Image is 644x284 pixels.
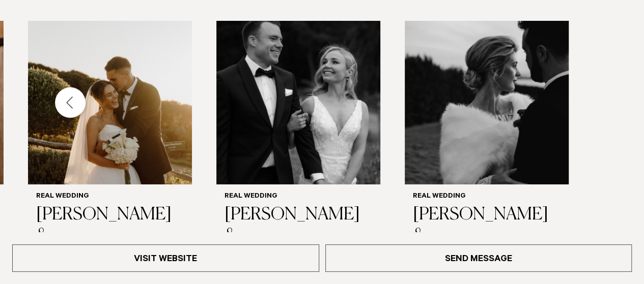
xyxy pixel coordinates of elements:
a: Real Wedding | Samantha & Zach Real Wedding [PERSON_NAME] & [PERSON_NAME] [405,21,569,275]
a: Send Message [325,244,632,272]
swiper-slide: 5 / 7 [28,21,192,275]
a: Visit Website [12,244,319,272]
h3: [PERSON_NAME] & [PERSON_NAME] [36,205,184,267]
img: Real Wedding | Emily & Adam [28,21,192,184]
h6: Real Wedding [36,193,184,201]
h6: Real Wedding [413,193,561,201]
img: Real Wedding | Kathryn & David [216,21,380,184]
h3: [PERSON_NAME] & [PERSON_NAME] [413,205,561,267]
swiper-slide: 6 / 7 [216,21,380,275]
img: Real Wedding | Samantha & Zach [405,21,569,184]
swiper-slide: 7 / 7 [405,21,569,275]
a: Real Wedding | Emily & Adam Real Wedding [PERSON_NAME] & [PERSON_NAME] [28,21,192,275]
h6: Real Wedding [225,193,372,201]
a: Real Wedding | Kathryn & David Real Wedding [PERSON_NAME] & [PERSON_NAME] [216,21,380,275]
h3: [PERSON_NAME] & [PERSON_NAME] [225,205,372,267]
